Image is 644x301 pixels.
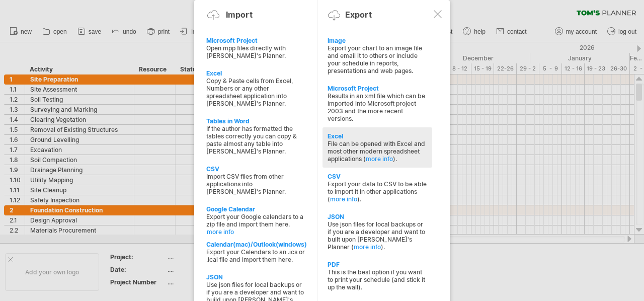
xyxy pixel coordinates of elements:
[330,195,357,203] a: more info
[328,92,427,122] div: Results in an xml file which can be imported into Microsoft project 2003 and the more recent vers...
[206,77,306,107] div: Copy & Paste cells from Excel, Numbers or any other spreadsheet application into [PERSON_NAME]'s ...
[328,85,427,92] div: Microsoft Project
[206,69,306,77] div: Excel
[328,220,427,251] div: Use json files for local backups or if you are a developer and want to built upon [PERSON_NAME]'s...
[328,37,427,44] div: Image
[345,10,372,20] div: Export
[226,10,253,20] div: Import
[328,132,427,140] div: Excel
[206,125,306,155] div: If the author has formatted the tables correctly you can copy & paste almost any table into [PERS...
[328,140,427,163] div: File can be opened with Excel and most other modern spreadsheet applications ( ).
[328,173,427,180] div: CSV
[328,180,427,203] div: Export your data to CSV to be able to import it in other applications ( ).
[206,117,306,125] div: Tables in Word
[328,268,427,291] div: This is the best option if you want to print your schedule (and stick it up the wall).
[207,228,306,236] a: more info
[328,213,427,220] div: JSON
[354,243,381,251] a: more info
[366,155,393,163] a: more info
[328,261,427,268] div: PDF
[328,44,427,74] div: Export your chart to an image file and email it to others or include your schedule in reports, pr...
